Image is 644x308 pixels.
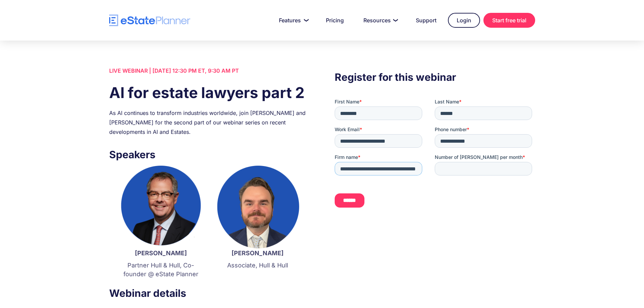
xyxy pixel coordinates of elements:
[109,66,309,75] div: LIVE WEBINAR | [DATE] 12:30 PM ET, 9:30 AM PT
[135,250,187,257] strong: [PERSON_NAME]
[318,14,352,27] a: Pricing
[109,15,190,26] a: home
[109,82,309,103] h1: AI for estate lawyers part 2
[335,98,535,213] iframe: Form 0
[408,14,445,27] a: Support
[483,13,535,28] a: Start free trial
[216,261,299,270] p: Associate, Hull & Hull
[109,147,309,162] h3: Speakers
[335,69,535,85] h3: Register for this webinar
[109,285,309,301] h3: Webinar details
[271,14,314,27] a: Features
[232,250,284,257] strong: [PERSON_NAME]
[355,14,404,27] a: Resources
[448,13,480,28] a: Login
[119,261,202,279] p: Partner Hull & Hull, Co-founder @ eState Planner
[109,108,309,137] div: As AI continues to transform industries worldwide, join [PERSON_NAME] and [PERSON_NAME] for the s...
